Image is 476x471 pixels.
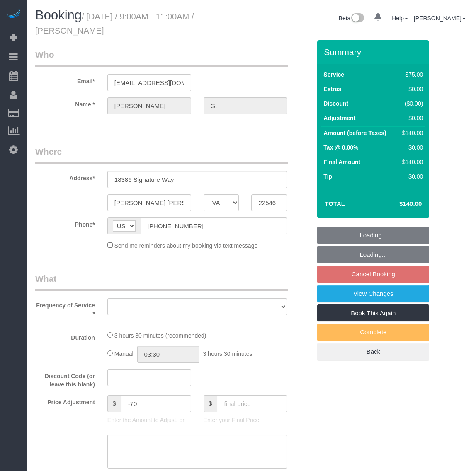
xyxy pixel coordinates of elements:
[323,143,358,152] label: Tax @ 0.00%
[107,74,191,91] input: Email*
[399,114,423,122] div: $0.00
[204,97,287,114] input: Last Name*
[323,172,332,181] label: Tip
[323,114,355,122] label: Adjustment
[399,99,423,108] div: ($0.00)
[317,285,429,302] a: View Changes
[317,343,429,360] a: Back
[29,298,101,318] label: Frequency of Service *
[374,200,422,208] h4: $140.00
[107,395,121,412] span: $
[350,13,364,24] img: New interface
[414,15,466,22] a: [PERSON_NAME]
[323,70,344,79] label: Service
[141,217,287,234] input: Phone*
[29,331,101,342] label: Duration
[323,129,386,137] label: Amount (before Taxes)
[399,85,423,93] div: $0.00
[204,416,287,424] p: Enter your Final Price
[114,332,206,339] span: 3 hours 30 minutes (recommended)
[29,217,101,229] label: Phone*
[399,129,423,137] div: $140.00
[35,8,82,22] span: Booking
[107,194,191,211] input: City*
[323,85,341,93] label: Extras
[399,158,423,166] div: $140.00
[29,171,101,182] label: Address*
[325,200,345,207] strong: Total
[323,99,348,108] label: Discount
[251,194,287,211] input: Zip Code*
[317,304,429,322] a: Book This Again
[35,48,288,67] legend: Who
[5,8,22,20] img: Automaid Logo
[323,158,360,166] label: Final Amount
[217,395,287,412] input: final price
[399,172,423,181] div: $0.00
[35,12,194,35] small: / [DATE] / 9:00AM - 11:00AM / [PERSON_NAME]
[392,15,408,22] a: Help
[204,395,217,412] span: $
[324,47,425,57] h3: Summary
[35,145,288,164] legend: Where
[114,242,258,249] span: Send me reminders about my booking via text message
[448,443,468,463] iframe: Intercom live chat
[203,350,252,357] span: 3 hours 30 minutes
[29,74,101,85] label: Email*
[114,350,134,357] span: Manual
[29,395,101,406] label: Price Adjustment
[399,70,423,79] div: $75.00
[29,369,101,389] label: Discount Code (or leave this blank)
[399,143,423,152] div: $0.00
[107,416,191,424] p: Enter the Amount to Adjust, or
[339,15,364,22] a: Beta
[107,97,191,114] input: First Name*
[29,97,101,109] label: Name *
[35,273,288,291] legend: What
